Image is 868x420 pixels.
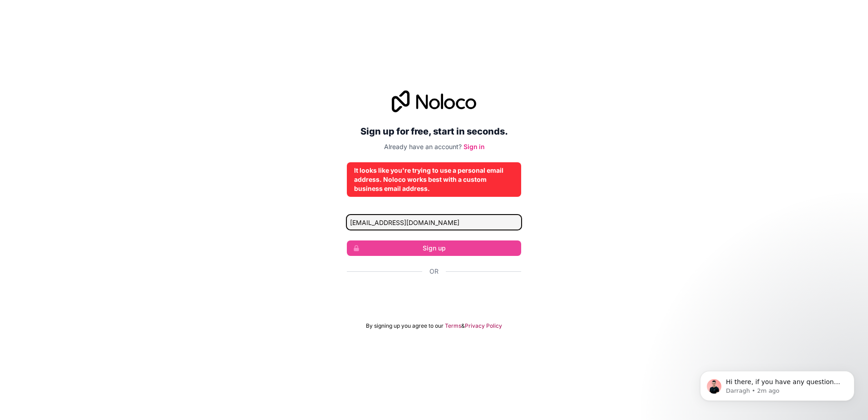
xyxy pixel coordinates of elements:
a: Privacy Policy [465,322,502,330]
span: Already have an account? [384,143,462,150]
a: Sign in [464,143,484,150]
button: Sign up [347,240,521,256]
h2: Sign up for free, start in seconds. [347,123,521,140]
div: It looks like you're trying to use a personal email address. Noloco works best with a custom busi... [354,166,514,193]
span: Or [429,267,439,276]
input: Email address [347,215,521,230]
iframe: Botón Iniciar sesión con Google [342,286,526,306]
span: & [461,322,465,330]
a: Terms [445,322,461,330]
span: By signing up you agree to our [366,322,444,330]
iframe: Intercom notifications message [686,352,868,415]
